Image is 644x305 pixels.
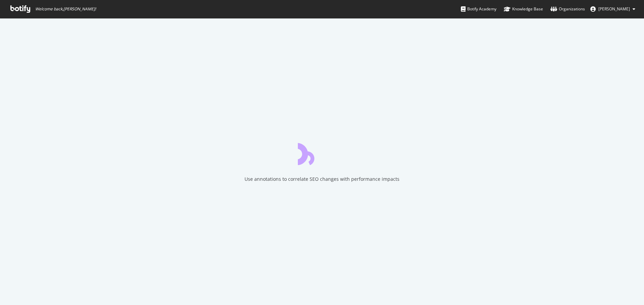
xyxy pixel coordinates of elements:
[245,176,399,182] div: Use annotations to correlate SEO changes with performance impacts
[598,6,630,12] span: Olivier Job
[585,4,641,14] button: [PERSON_NAME]
[298,141,346,165] div: animation
[461,6,496,12] div: Botify Academy
[35,6,96,12] span: Welcome back, [PERSON_NAME] !
[504,6,543,12] div: Knowledge Base
[550,6,585,12] div: Organizations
